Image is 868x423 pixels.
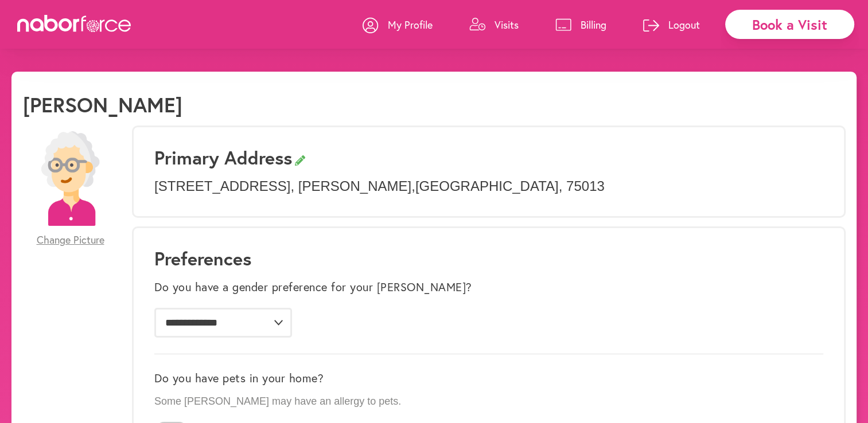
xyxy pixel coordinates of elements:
[23,92,182,117] h1: [PERSON_NAME]
[154,248,823,269] h1: Preferences
[495,18,519,32] p: Visits
[469,7,519,42] a: Visits
[154,178,823,195] p: [STREET_ADDRESS] , [PERSON_NAME] , [GEOGRAPHIC_DATA] , 75013
[37,234,104,246] span: Change Picture
[555,7,606,42] a: Billing
[388,18,433,32] p: My Profile
[643,7,700,42] a: Logout
[363,7,433,42] a: My Profile
[154,371,324,385] label: Do you have pets in your home?
[581,18,606,32] p: Billing
[23,131,118,226] img: efc20bcf08b0dac87679abea64c1faab.png
[154,395,823,408] p: Some [PERSON_NAME] may have an allergy to pets.
[725,10,854,39] div: Book a Visit
[154,147,823,169] h3: Primary Address
[154,280,472,294] label: Do you have a gender preference for your [PERSON_NAME]?
[668,18,700,32] p: Logout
